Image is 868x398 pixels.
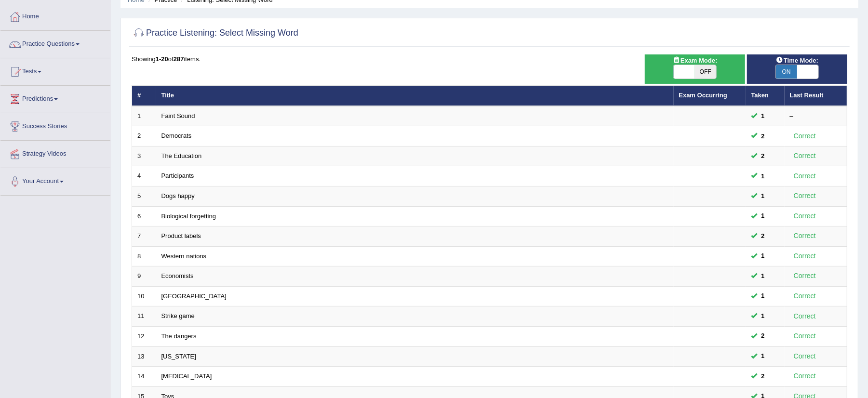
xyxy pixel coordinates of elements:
a: Home [0,3,110,27]
td: 2 [132,126,156,146]
a: Strategy Videos [0,141,110,165]
td: 14 [132,367,156,387]
a: Strike game [161,312,195,319]
td: 11 [132,306,156,327]
a: Practice Questions [0,31,110,55]
b: 1-20 [156,55,168,63]
td: 12 [132,326,156,346]
a: Western nations [161,252,207,260]
td: 9 [132,266,156,287]
div: Correct [790,131,820,142]
span: OFF [695,65,716,79]
a: [US_STATE] [161,353,196,360]
td: 3 [132,146,156,166]
td: 6 [132,206,156,226]
span: You can still take this question [758,211,769,221]
div: Correct [790,270,820,281]
div: Showing of items. [132,54,847,64]
a: Faint Sound [161,112,195,119]
a: Tests [0,58,110,82]
th: Taken [746,86,785,106]
div: Correct [790,291,820,302]
span: You can still take this question [758,131,769,141]
div: Correct [790,351,820,362]
a: Product labels [161,232,201,239]
td: 5 [132,186,156,207]
span: You can still take this question [758,271,769,281]
div: Correct [790,190,820,201]
a: Democrats [161,132,192,139]
div: Correct [790,150,820,161]
span: You can still take this question [758,191,769,201]
div: Correct [790,171,820,182]
a: [MEDICAL_DATA] [161,372,212,380]
th: Last Result [785,86,847,106]
span: You can still take this question [758,291,769,301]
span: Exam Mode: [669,55,721,66]
a: Biological forgetting [161,212,216,220]
a: Your Account [0,168,110,192]
div: Correct [790,331,820,342]
span: Time Mode: [772,55,822,66]
span: You can still take this question [758,351,769,361]
span: You can still take this question [758,331,769,341]
div: Correct [790,371,820,382]
div: Correct [790,230,820,241]
b: 287 [174,55,184,63]
a: Exam Occurring [679,92,727,99]
td: 13 [132,346,156,367]
a: Participants [161,172,194,179]
div: Correct [790,251,820,262]
span: OFF [818,65,840,79]
div: Correct [790,211,820,222]
a: The dangers [161,332,197,340]
th: # [132,86,156,106]
td: 4 [132,166,156,186]
div: Show exams occurring in exams [645,54,745,84]
td: 10 [132,286,156,306]
a: Predictions [0,86,110,110]
h2: Practice Listening: Select Missing Word [132,26,298,40]
div: – [790,112,842,121]
span: You can still take this question [758,151,769,161]
span: You can still take this question [758,111,769,121]
span: You can still take this question [758,311,769,321]
span: You can still take this question [758,371,769,382]
td: 7 [132,226,156,247]
span: You can still take this question [758,231,769,241]
a: [GEOGRAPHIC_DATA] [161,292,227,300]
a: The Education [161,152,202,159]
a: Success Stories [0,113,110,137]
a: Dogs happy [161,192,195,199]
td: 8 [132,246,156,266]
span: You can still take this question [758,251,769,261]
span: ON [776,65,797,79]
td: 1 [132,106,156,126]
span: You can still take this question [758,171,769,181]
div: Correct [790,311,820,322]
a: Economists [161,272,194,279]
th: Title [156,86,674,106]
